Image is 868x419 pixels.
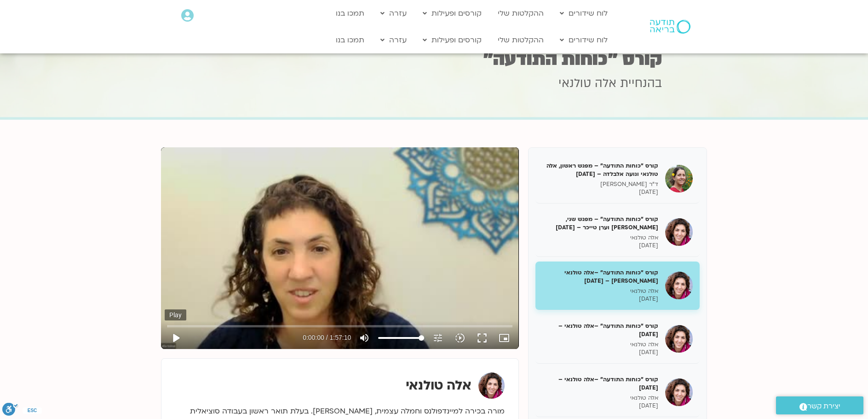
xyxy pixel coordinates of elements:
h5: קורס "כוחות התודעה" –אלה טולנאי – [DATE] [542,375,658,392]
img: קורס "כוחות התודעה" – מפגש שני, אלה טולנאי וערן טייכר – 20/05/25 [665,218,693,246]
h5: קורס "כוחות התודעה" –אלה טולנאי – [DATE] [542,322,658,338]
span: בהנחיית [620,75,662,92]
a: עזרה [376,5,411,22]
h1: קורס "כוחות התודעה" [207,50,662,68]
p: [DATE] [542,402,658,410]
a: ההקלטות שלי [493,5,548,22]
p: [DATE] [542,188,658,196]
p: אלה טולנאי [542,234,658,242]
h5: קורס "כוחות התודעה" –אלה טולנאי [PERSON_NAME] – [DATE] [542,268,658,285]
p: [DATE] [542,295,658,303]
a: עזרה [376,31,411,49]
img: קורס "כוחות התודעה" –אלה טולנאי – 17/06/25 [665,378,693,406]
span: יצירת קשר [807,400,840,413]
strong: אלה טולנאי [406,377,471,394]
img: קורס "כוחות התודעה" – מפגש ראשון, אלה טולנאי ונועה אלבלדה – 13/05/25 [665,165,693,192]
p: אלה טולנאי [542,394,658,402]
a: יצירת קשר [776,396,863,414]
h5: קורס "כוחות התודעה" – מפגש ראשון, אלה טולנאי ונועה אלבלדה – [DATE] [542,162,658,178]
p: [DATE] [542,242,658,250]
a: קורסים ופעילות [418,31,486,49]
a: לוח שידורים [555,31,612,49]
p: [DATE] [542,349,658,356]
h5: קורס "כוחות התודעה" – מפגש שני, [PERSON_NAME] וערן טייכר – [DATE] [542,215,658,232]
img: קורס "כוחות התודעה" –אלה טולנאי ומירה רגב – 27/05/25 [665,272,693,299]
a: תמכו בנו [331,5,369,22]
p: ד"ר [PERSON_NAME] [542,180,658,188]
a: ההקלטות שלי [493,31,548,49]
img: קורס "כוחות התודעה" –אלה טולנאי – 03/06/25 [665,325,693,353]
a: קורסים ופעילות [418,5,486,22]
img: אלה טולנאי [478,372,505,399]
p: אלה טולנאי [542,341,658,349]
p: אלה טולנאי [542,287,658,295]
a: לוח שידורים [555,5,612,22]
a: תמכו בנו [331,31,369,49]
img: תודעה בריאה [650,20,690,34]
